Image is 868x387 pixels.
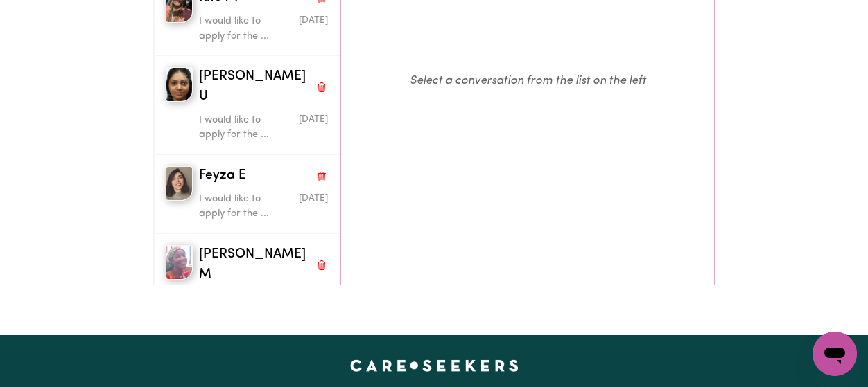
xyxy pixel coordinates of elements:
[199,192,285,222] p: I would like to apply for the ...
[154,154,340,233] button: Feyza EFeyza EDelete conversationI would like to apply for the ...Message sent on May 2, 2025
[199,113,285,143] p: I would like to apply for the ...
[154,233,340,332] button: Abair M[PERSON_NAME] MDelete conversationI would like to apply for the ...Message sent on May 1, ...
[315,78,328,96] button: Delete conversation
[154,55,340,154] button: Ekta U[PERSON_NAME] UDelete conversationI would like to apply for the ...Message sent on May 3, 2025
[350,360,519,371] a: Careseekers home page
[315,256,328,274] button: Delete conversation
[199,166,246,186] span: Feyza E
[315,167,328,185] button: Delete conversation
[166,67,193,102] img: Ekta U
[299,194,328,203] span: Message sent on May 2, 2025
[199,67,310,107] span: [PERSON_NAME] U
[299,16,328,25] span: Message sent on May 2, 2025
[199,14,285,44] p: I would like to apply for the ...
[166,245,193,280] img: Abair M
[410,75,646,87] em: Select a conversation from the list on the left
[199,245,310,285] span: [PERSON_NAME] M
[299,115,328,124] span: Message sent on May 3, 2025
[813,332,857,376] iframe: Button to launch messaging window, conversation in progress
[166,166,193,201] img: Feyza E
